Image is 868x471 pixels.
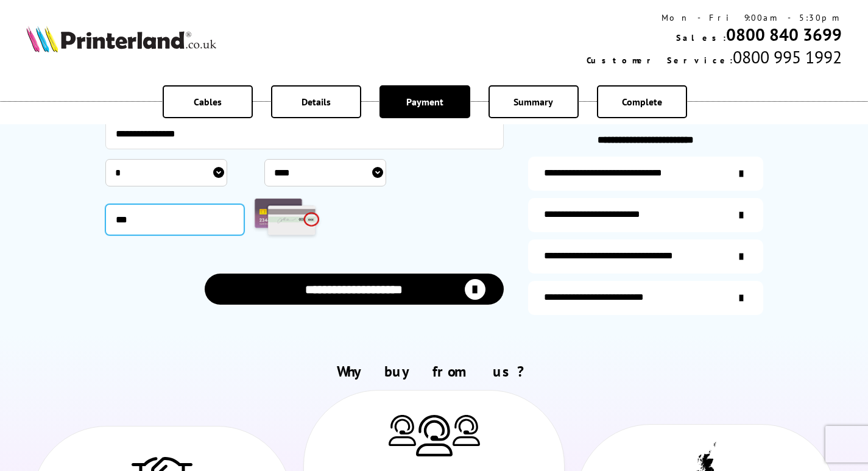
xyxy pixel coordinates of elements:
span: Details [302,96,331,108]
img: Printer Experts [453,415,480,446]
h2: Why buy from us? [26,362,842,381]
span: Sales: [676,32,726,43]
a: secure-website [528,281,763,315]
span: Payment [406,96,443,108]
div: Mon - Fri 9:00am - 5:30pm [587,12,842,23]
img: Printerland Logo [26,26,216,52]
a: 0800 840 3699 [726,23,842,46]
a: additional-ink [528,157,763,191]
span: Complete [622,96,662,108]
span: 0800 995 1992 [733,46,842,68]
span: Cables [194,96,222,108]
a: additional-cables [528,239,763,274]
span: Summary [513,96,553,108]
img: Printer Experts [416,415,453,457]
a: items-arrive [528,198,763,232]
span: Customer Service: [587,55,733,66]
img: Printer Experts [389,415,416,446]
